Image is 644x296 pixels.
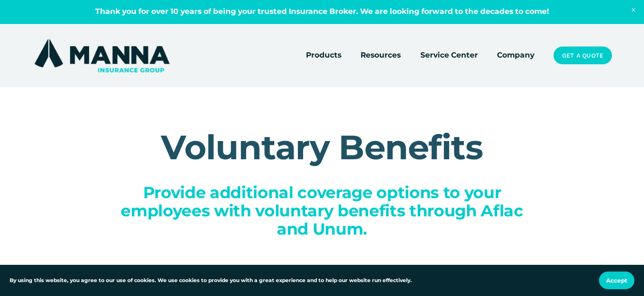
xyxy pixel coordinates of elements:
span: Accept [606,277,627,284]
p: By using this website, you agree to our use of cookies. We use cookies to provide you with a grea... [10,276,412,284]
span: Resources [361,49,401,61]
a: folder dropdown [361,49,401,62]
button: Accept [599,272,634,289]
span: Voluntary Benefits [161,127,483,168]
span: Provide additional coverage options to your employees with voluntary benefits through Aflac and U... [121,183,527,238]
a: Service Center [420,49,478,62]
img: Manna Insurance Group [32,37,171,74]
a: Company [497,49,534,62]
a: folder dropdown [306,49,341,62]
span: Products [306,49,341,61]
a: Get a Quote [554,47,611,64]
